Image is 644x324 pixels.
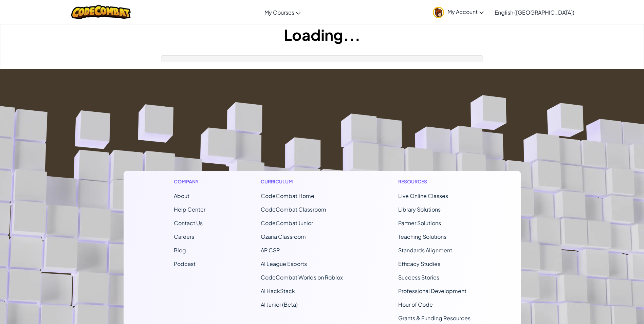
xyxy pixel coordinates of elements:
a: Efficacy Studies [398,260,440,267]
span: English ([GEOGRAPHIC_DATA]) [495,9,574,16]
a: Success Stories [398,274,439,281]
a: AP CSP [261,247,280,254]
a: Library Solutions [398,206,441,213]
a: Hour of Code [398,301,433,308]
a: AI HackStack [261,287,295,294]
a: Live Online Classes [398,192,448,199]
a: Ozaria Classroom [261,233,306,240]
a: Professional Development [398,287,466,294]
a: AI Junior (Beta) [261,301,298,308]
a: Standards Alignment [398,247,452,254]
h1: Curriculum [261,178,343,185]
a: Help Center [174,206,205,213]
a: My Account [429,1,487,23]
span: CodeCombat Home [261,192,314,199]
a: Grants & Funding Resources [398,314,471,322]
h1: Resources [398,178,471,185]
a: Podcast [174,260,196,267]
h1: Company [174,178,205,185]
a: Partner Solutions [398,219,441,227]
a: Careers [174,233,194,240]
span: My Account [447,8,484,15]
h1: Loading... [0,24,644,45]
a: CodeCombat Worlds on Roblox [261,274,343,281]
a: CodeCombat Junior [261,219,313,227]
a: Blog [174,247,186,254]
a: Teaching Solutions [398,233,446,240]
img: CodeCombat logo [71,5,131,19]
a: My Courses [261,3,304,21]
a: AI League Esports [261,260,307,267]
img: avatar [433,7,444,18]
a: About [174,192,189,199]
span: Contact Us [174,219,203,227]
a: English ([GEOGRAPHIC_DATA]) [491,3,578,21]
span: My Courses [264,9,294,16]
a: CodeCombat Classroom [261,206,326,213]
